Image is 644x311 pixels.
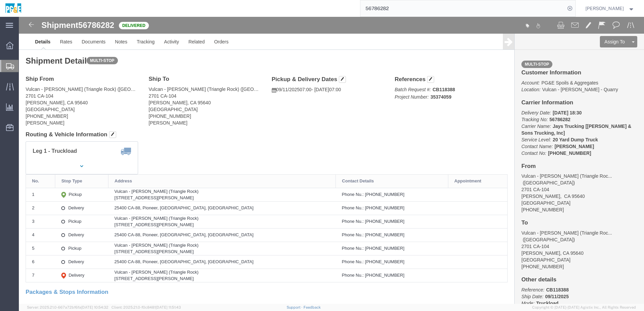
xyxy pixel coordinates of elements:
span: Evelyn Angel [585,5,624,12]
span: [DATE] 10:54:32 [81,305,108,309]
input: Search for shipment number, reference number [360,0,565,16]
a: Feedback [303,305,321,309]
span: Copyright © [DATE]-[DATE] Agistix Inc., All Rights Reserved [532,305,636,310]
span: [DATE] 11:51:43 [156,305,181,309]
button: [PERSON_NAME] [585,4,635,12]
span: Client: 2025.21.0-f0c8481 [111,305,181,309]
img: logo [5,3,22,13]
span: Server: 2025.21.0-667a72bf6fa [27,305,108,309]
a: Support [287,305,303,309]
iframe: FS Legacy Container [19,17,644,304]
